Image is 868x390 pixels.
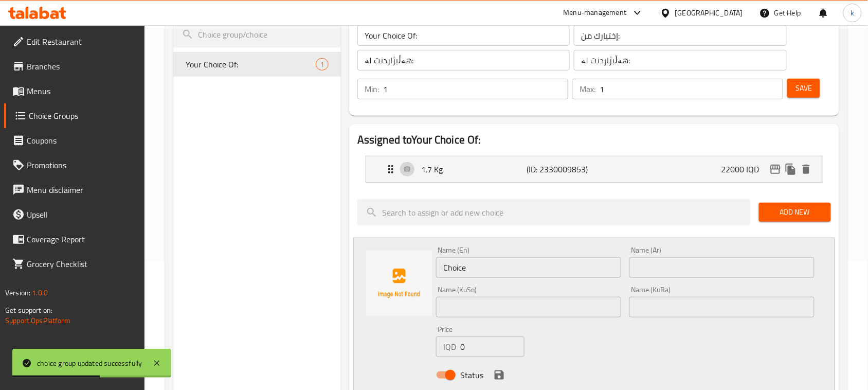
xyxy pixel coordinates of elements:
[4,153,145,178] a: Promotions
[5,286,30,299] span: Version:
[795,82,812,95] span: Save
[721,163,768,175] p: 22000 IQD
[27,233,137,245] span: Coverage Report
[27,60,137,73] span: Branches
[436,297,621,317] input: Enter name KuSo
[629,257,815,278] input: Enter name Ar
[357,132,831,148] h2: Assigned to Your Choice Of:
[27,85,137,97] span: Menus
[783,162,799,177] button: duplicate
[27,208,137,221] span: Upsell
[27,159,137,171] span: Promotions
[629,297,815,317] input: Enter name KuBa
[787,79,820,98] button: Save
[365,83,379,95] p: Min:
[5,304,52,317] span: Get support on:
[759,203,831,222] button: Add New
[4,79,145,103] a: Menus
[768,162,783,177] button: edit
[316,58,329,70] div: Choices
[4,252,145,276] a: Grocery Checklist
[5,314,70,327] a: Support.OpsPlatform
[173,52,341,77] div: Your Choice Of:1
[851,7,854,19] span: k
[4,128,145,153] a: Coupons
[436,257,621,278] input: Enter name En
[357,152,831,187] li: Expand
[366,156,822,182] div: Expand
[460,369,483,381] span: Status
[4,29,145,54] a: Edit Restaurant
[4,202,145,227] a: Upsell
[173,22,341,48] input: search
[27,36,137,48] span: Edit Restaurant
[443,341,456,353] p: IQD
[186,58,316,70] span: Your Choice Of:
[4,227,145,252] a: Coverage Report
[421,163,527,175] p: 1.7 Kg
[4,178,145,202] a: Menu disclaimer
[799,162,814,177] button: delete
[4,103,145,128] a: Choice Groups
[316,60,328,69] span: 1
[27,184,137,196] span: Menu disclaimer
[675,7,743,19] div: [GEOGRAPHIC_DATA]
[37,358,142,369] div: choice group updated successfully
[767,206,823,219] span: Add New
[29,110,137,122] span: Choice Groups
[27,258,137,270] span: Grocery Checklist
[32,286,48,299] span: 1.0.0
[492,367,507,383] button: save
[527,163,597,175] p: (ID: 2330009853)
[357,199,751,225] input: search
[580,83,595,95] p: Max:
[4,54,145,79] a: Branches
[564,7,627,19] div: Menu-management
[460,336,525,357] input: Please enter price
[27,134,137,147] span: Coupons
